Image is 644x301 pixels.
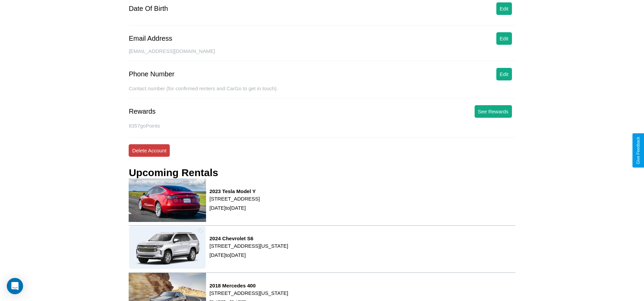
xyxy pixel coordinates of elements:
[129,86,515,98] div: Contact number (for confirmed renters and CarGo to get in touch).
[129,108,155,115] div: Rewards
[7,278,23,294] div: Open Intercom Messenger
[129,70,174,78] div: Phone Number
[209,203,260,212] p: [DATE] to [DATE]
[209,188,260,194] h3: 2023 Tesla Model Y
[129,226,206,269] img: rental
[129,167,218,178] h3: Upcoming Rentals
[209,236,288,241] h3: 2024 Chevrolet S6
[129,48,515,61] div: [EMAIL_ADDRESS][DOMAIN_NAME]
[129,35,172,42] div: Email Address
[129,5,168,13] div: Date Of Birth
[129,121,515,130] p: 8357 goPoints
[209,194,260,203] p: [STREET_ADDRESS]
[129,144,170,157] button: Delete Account
[496,68,512,80] button: Edit
[496,2,512,15] button: Edit
[496,32,512,45] button: Edit
[636,137,641,164] div: Give Feedback
[209,241,288,250] p: [STREET_ADDRESS][US_STATE]
[209,288,288,298] p: [STREET_ADDRESS][US_STATE]
[209,250,288,260] p: [DATE] to [DATE]
[475,105,512,118] button: See Rewards
[129,178,206,222] img: rental
[209,283,288,288] h3: 2018 Mercedes 400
